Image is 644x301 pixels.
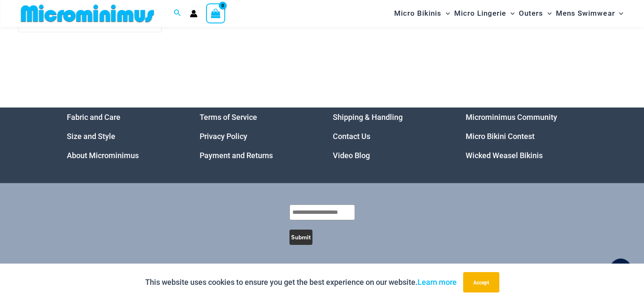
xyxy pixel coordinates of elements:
[200,113,257,122] a: Terms of Service
[463,272,499,292] button: Accept
[519,3,543,24] span: Outers
[615,3,623,24] span: Menu Toggle
[145,276,457,289] p: This website uses cookies to ensure you get the best experience on our website.
[466,108,578,165] nav: Menu
[17,4,157,23] img: MM SHOP LOGO FLAT
[206,3,226,23] a: View Shopping Cart, empty
[543,3,552,24] span: Menu Toggle
[466,132,535,141] a: Micro Bikini Contest
[67,108,179,165] aside: Footer Widget 1
[517,3,554,24] a: OutersMenu ToggleMenu Toggle
[174,8,181,19] a: Search icon link
[67,132,115,141] a: Size and Style
[333,113,403,122] a: Shipping & Handling
[67,113,120,122] a: Fabric and Care
[452,3,517,24] a: Micro LingerieMenu ToggleMenu Toggle
[200,132,247,141] a: Privacy Policy
[289,230,312,245] button: Submit
[454,3,506,24] span: Micro Lingerie
[394,3,441,24] span: Micro Bikinis
[333,132,370,141] a: Contact Us
[200,151,273,160] a: Payment and Returns
[333,108,445,165] nav: Menu
[466,113,557,122] a: Microminimus Community
[333,108,445,165] aside: Footer Widget 3
[391,1,627,26] nav: Site Navigation
[200,108,312,165] aside: Footer Widget 2
[506,3,515,24] span: Menu Toggle
[333,151,370,160] a: Video Blog
[554,3,625,24] a: Mens SwimwearMenu ToggleMenu Toggle
[67,108,179,165] nav: Menu
[466,151,543,160] a: Wicked Weasel Bikinis
[392,3,452,24] a: Micro BikinisMenu ToggleMenu Toggle
[466,108,578,165] aside: Footer Widget 4
[200,108,312,165] nav: Menu
[190,10,197,17] a: Account icon link
[67,151,139,160] a: About Microminimus
[441,3,450,24] span: Menu Toggle
[418,278,457,287] a: Learn more
[556,3,615,24] span: Mens Swimwear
